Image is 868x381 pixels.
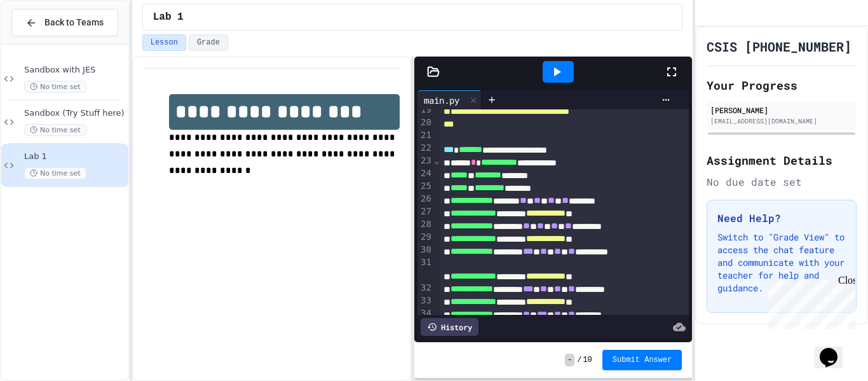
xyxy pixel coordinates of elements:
iframe: chat widget [763,275,855,329]
div: 23 [417,155,433,167]
button: Back to Teams [11,9,118,36]
div: History [421,318,478,336]
span: Fold line [433,155,440,165]
div: 29 [417,231,433,244]
span: Lab 1 [153,10,184,25]
div: [PERSON_NAME] [710,104,853,116]
div: 21 [417,129,433,142]
div: No due date set [707,174,857,190]
div: 20 [417,116,433,129]
div: 33 [417,294,433,307]
div: 19 [417,104,433,116]
span: 10 [583,355,592,365]
span: No time set [24,167,86,179]
div: 28 [417,218,433,231]
div: 26 [417,193,433,205]
div: 22 [417,142,433,155]
h1: CSIS [PHONE_NUMBER] [707,38,851,55]
div: main.py [417,94,466,107]
div: 25 [417,180,433,193]
span: No time set [24,81,86,93]
span: Sandbox (Try Stuff here) [24,108,126,119]
div: 31 [417,256,433,282]
div: Chat with us now!Close [5,5,88,81]
div: [EMAIL_ADDRESS][DOMAIN_NAME] [710,116,853,126]
span: Lab 1 [24,151,126,162]
div: 34 [417,307,433,320]
div: main.py [417,90,482,109]
button: Submit Answer [602,350,682,370]
iframe: chat widget [815,330,855,368]
span: Back to Teams [44,16,104,29]
button: Grade [189,34,228,51]
div: 30 [417,244,433,256]
span: No time set [24,124,86,136]
button: Lesson [142,34,186,51]
span: / [577,355,581,365]
div: 27 [417,205,433,218]
div: 24 [417,167,433,180]
span: Sandbox with JES [24,65,126,76]
h3: Need Help? [717,211,846,226]
h2: Assignment Details [707,151,857,169]
span: - [565,354,574,366]
span: Submit Answer [613,355,672,365]
div: 32 [417,282,433,294]
p: Switch to "Grade View" to access the chat feature and communicate with your teacher for help and ... [717,231,846,294]
h2: Your Progress [707,76,857,94]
